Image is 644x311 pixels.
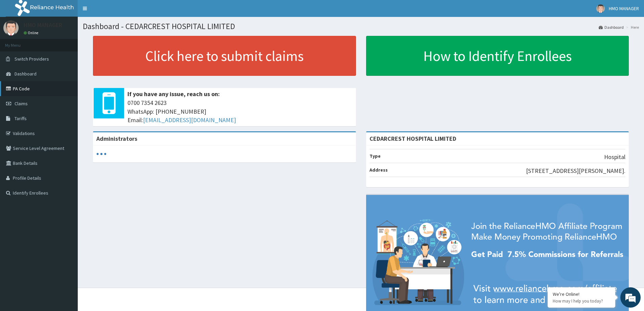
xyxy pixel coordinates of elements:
p: [STREET_ADDRESS][PERSON_NAME]. [526,166,625,175]
b: Type [369,153,381,159]
a: [EMAIL_ADDRESS][DOMAIN_NAME] [143,116,236,124]
img: User Image [3,20,19,36]
span: Switch Providers [15,56,49,62]
span: Tariffs [15,115,27,121]
strong: CEDARCREST HOSPITAL LIMITED [369,135,456,142]
h1: Dashboard - CEDARCREST HOSPITAL LIMITED [83,22,639,31]
div: We're Online! [553,291,610,297]
span: Dashboard [15,71,37,77]
img: User Image [596,4,605,13]
a: Dashboard [599,24,624,30]
span: 0700 7354 2623 WhatsApp: [PHONE_NUMBER] Email: [127,98,353,125]
p: Hospital [604,153,625,161]
a: Online [24,30,40,35]
a: How to Identify Enrollees [366,36,629,76]
span: HMO MANAGER [609,5,639,12]
svg: audio-loading [96,149,106,159]
li: Here [624,24,639,30]
a: Click here to submit claims [93,36,356,76]
b: If you have any issue, reach us on: [127,90,220,98]
b: Address [369,167,388,173]
b: Administrators [96,135,137,142]
p: HMO MANAGER [24,22,62,28]
span: Claims [15,101,28,107]
p: How may I help you today? [553,298,610,304]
